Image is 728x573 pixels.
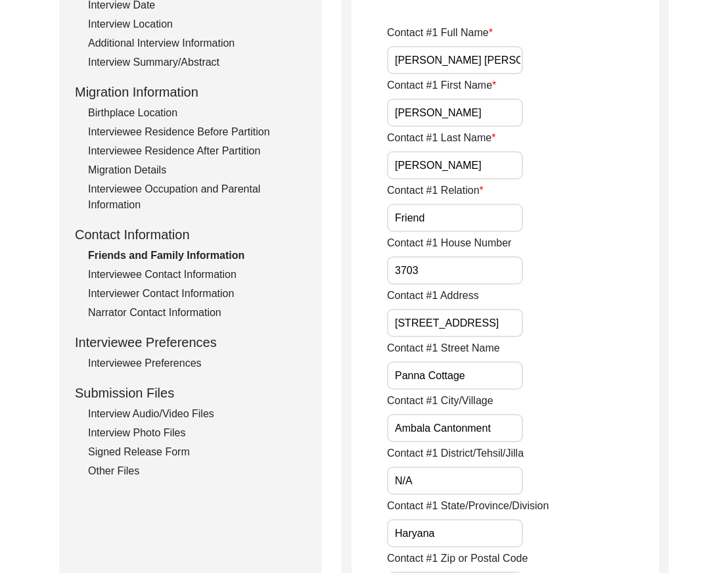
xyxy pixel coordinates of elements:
[88,248,306,264] div: Friends and Family Information
[88,463,306,479] div: Other Files
[387,498,549,514] label: Contact #1 State/Province/Division
[387,393,493,409] label: Contact #1 City/Village
[387,183,484,198] label: Contact #1 Relation
[88,267,306,283] div: Interviewee Contact Information
[88,355,306,371] div: Interviewee Preferences
[387,446,524,461] label: Contact #1 District/Tehsil/Jilla
[387,130,495,146] label: Contact #1 Last Name
[88,16,306,32] div: Interview Location
[387,288,479,304] label: Contact #1 Address
[88,305,306,321] div: Narrator Contact Information
[387,235,511,251] label: Contact #1 House Number
[88,181,306,213] div: Interviewee Occupation and Parental Information
[75,383,306,403] div: Submission Files
[88,286,306,302] div: Interviewer Contact Information
[75,332,306,352] div: Interviewee Preferences
[88,162,306,178] div: Migration Details
[387,78,496,93] label: Contact #1 First Name
[88,406,306,422] div: Interview Audio/Video Files
[88,105,306,121] div: Birthplace Location
[88,143,306,159] div: Interviewee Residence After Partition
[75,225,306,244] div: Contact Information
[387,340,500,356] label: Contact #1 Street Name
[387,25,493,41] label: Contact #1 Full Name
[88,124,306,140] div: Interviewee Residence Before Partition
[88,444,306,460] div: Signed Release Form
[88,35,306,51] div: Additional Interview Information
[387,551,528,566] label: Contact #1 Zip or Postal Code
[88,425,306,441] div: Interview Photo Files
[75,82,306,102] div: Migration Information
[88,55,306,70] div: Interview Summary/Abstract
